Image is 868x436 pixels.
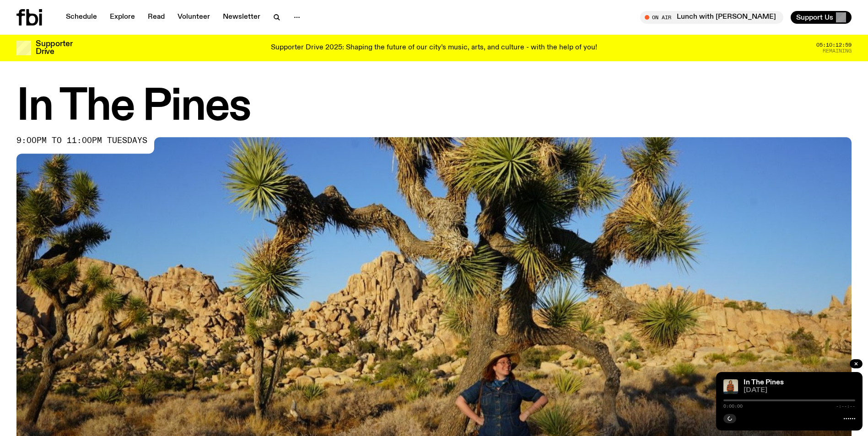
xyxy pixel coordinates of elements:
a: Schedule [60,11,102,24]
p: Supporter Drive 2025: Shaping the future of our city’s music, arts, and culture - with the help o... [271,44,597,52]
span: [DATE] [744,387,855,394]
span: -:--:-- [836,404,855,409]
button: Support Us [791,11,852,24]
span: Remaining [823,48,852,53]
a: Read [142,11,170,24]
button: On AirLunch with [PERSON_NAME] [640,11,783,24]
h1: In The Pines [16,87,852,128]
a: In The Pines [744,379,784,386]
span: 05:10:12:59 [816,43,852,48]
h3: Supporter Drive [36,40,72,56]
span: 9:00pm to 11:00pm tuesdays [16,137,147,144]
span: Support Us [796,13,833,21]
a: Explore [104,11,140,24]
span: 0:00:00 [723,404,743,409]
a: Volunteer [172,11,216,24]
a: Newsletter [217,11,266,24]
